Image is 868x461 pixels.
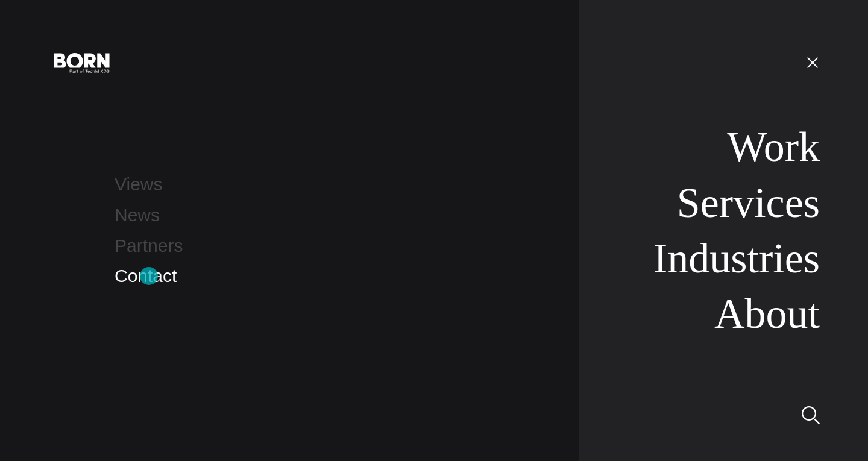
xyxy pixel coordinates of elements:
a: News [115,205,160,225]
img: Search [802,406,820,424]
a: Industries [653,235,820,281]
button: Open [798,49,827,75]
a: Views [115,174,162,194]
a: About [714,290,820,337]
a: Work [727,124,820,170]
a: Partners [115,236,183,256]
a: Contact [115,266,177,286]
a: Services [677,180,820,226]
